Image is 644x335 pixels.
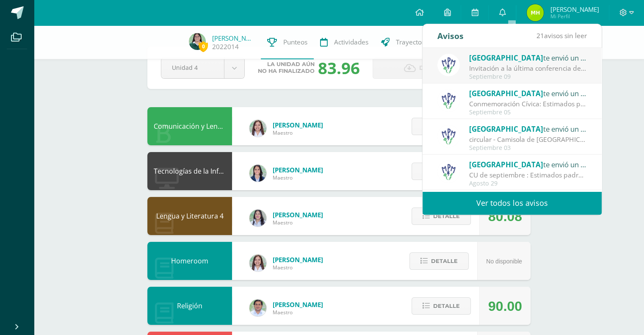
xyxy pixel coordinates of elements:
[437,24,464,47] div: Avisos
[273,264,323,271] span: Maestro
[550,5,599,14] span: [PERSON_NAME]
[469,123,587,134] div: te envió un aviso
[273,300,323,309] span: [PERSON_NAME]
[249,165,266,182] img: 7489ccb779e23ff9f2c3e89c21f82ed0.png
[273,210,323,219] span: [PERSON_NAME]
[469,160,543,169] span: [GEOGRAPHIC_DATA]
[273,166,323,174] span: [PERSON_NAME]
[147,197,232,235] div: Lengua y Literatura 4
[375,25,436,59] a: Trayectoria
[412,118,471,135] button: Detalle
[172,58,213,78] span: Unidad 4
[334,38,368,47] span: Actividades
[527,4,544,21] img: 8cfee9302e94c67f695fad48b611364c.png
[550,13,599,20] span: Mi Perfil
[412,297,471,315] button: Detalle
[469,73,587,80] div: Septiembre 09
[273,219,323,226] span: Maestro
[199,41,208,52] span: 0
[283,38,307,47] span: Punteos
[437,89,460,112] img: a3978fa95217fc78923840df5a445bcb.png
[249,255,266,271] img: acecb51a315cac2de2e3deefdb732c9f.png
[318,57,360,79] div: 83.96
[273,309,323,316] span: Maestro
[469,135,587,144] div: circular - Camisola de Guatemala: Estimados padres de familia: Compartimos con ustedes circular. ...
[273,129,323,136] span: Maestro
[469,99,587,109] div: Conmemoración Cívica: Estimados padres de familia: Compartimos con ustedes información de la Conm...
[273,121,323,129] span: [PERSON_NAME]
[273,255,323,264] span: [PERSON_NAME]
[431,253,458,269] span: Detalle
[189,33,206,50] img: 3e3fd6e5ab412e34de53ec92eb8dbd43.png
[261,25,314,59] a: Punteos
[488,197,522,235] div: 80.08
[419,58,486,78] span: Descargar boleta
[147,287,232,325] div: Religión
[469,53,543,63] span: [GEOGRAPHIC_DATA]
[469,109,587,116] div: Septiembre 05
[486,258,522,265] span: No disponible
[536,31,587,40] span: avisos sin leer
[469,52,587,63] div: te envió un aviso
[412,163,471,180] button: Detalle
[147,242,232,280] div: Homeroom
[469,88,587,99] div: te envió un aviso
[396,38,430,47] span: Trayectoria
[469,144,587,152] div: Septiembre 03
[147,152,232,190] div: Tecnologías de la Información y la Comunicación 4
[409,252,469,270] button: Detalle
[536,31,544,40] span: 21
[437,125,460,147] img: a3978fa95217fc78923840df5a445bcb.png
[147,107,232,145] div: Comunicación y Lenguaje L3 Inglés 4
[469,64,587,73] div: Invitación a la última conferencia del año: Estimados padres de familia: Con mucha alegría les in...
[437,54,460,76] img: a3978fa95217fc78923840df5a445bcb.png
[469,124,543,134] span: [GEOGRAPHIC_DATA]
[433,298,460,314] span: Detalle
[249,120,266,137] img: acecb51a315cac2de2e3deefdb732c9f.png
[412,208,471,225] button: Detalle
[469,180,587,187] div: Agosto 29
[433,208,460,224] span: Detalle
[488,287,522,325] div: 90.00
[469,159,587,170] div: te envió un aviso
[258,61,315,75] span: La unidad aún no ha finalizado
[273,174,323,181] span: Maestro
[469,89,543,98] span: [GEOGRAPHIC_DATA]
[469,170,587,180] div: CU de septiembre : Estimados padres de familia: Les compartimos el CU del mes de septiembre. ¡Fel...
[423,191,602,215] a: Ver todos los avisos
[437,161,460,183] img: a3978fa95217fc78923840df5a445bcb.png
[212,34,254,42] a: [PERSON_NAME]
[161,58,244,78] a: Unidad 4
[314,25,375,59] a: Actividades
[249,299,266,316] img: f767cae2d037801592f2ba1a5db71a2a.png
[212,42,239,51] a: 2022014
[249,210,266,227] img: df6a3bad71d85cf97c4a6d1acf904499.png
